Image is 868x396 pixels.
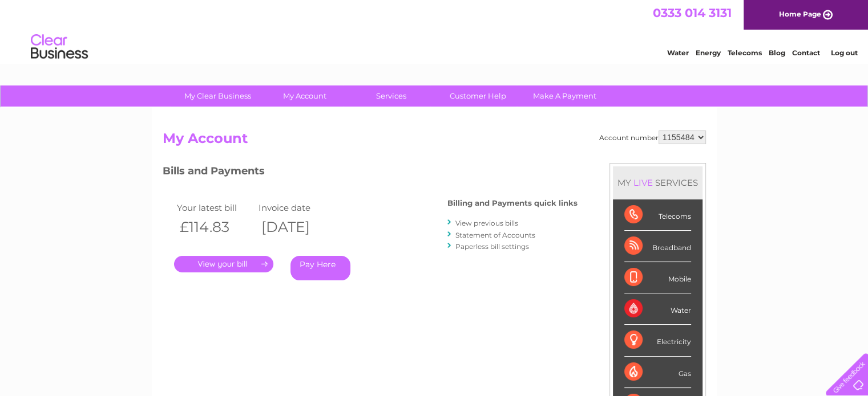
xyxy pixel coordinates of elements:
a: Telecoms [728,48,762,57]
a: Blog [769,48,785,57]
div: Telecoms [624,199,691,231]
div: Water [624,293,691,325]
a: . [174,256,273,272]
div: LIVE [631,177,655,188]
a: Energy [696,48,721,57]
div: Broadband [624,231,691,262]
td: Invoice date [256,200,338,215]
div: Account number [599,130,706,144]
a: Contact [792,48,820,57]
a: 0333 014 3131 [653,6,732,20]
td: Your latest bill [174,200,256,215]
th: £114.83 [174,215,256,239]
div: Mobile [624,262,691,293]
div: MY SERVICES [613,166,703,199]
a: Customer Help [431,85,525,107]
a: My Clear Business [171,85,265,107]
a: Water [667,48,689,57]
a: Pay Here [290,256,350,280]
div: Gas [624,357,691,388]
div: Electricity [624,325,691,356]
a: Log out [830,48,857,57]
img: logo.png [30,30,88,64]
a: Paperless bill settings [455,242,529,251]
h4: Billing and Payments quick links [447,199,578,207]
div: Clear Business is a trading name of Verastar Limited (registered in [GEOGRAPHIC_DATA] No. 3667643... [165,6,704,55]
a: View previous bills [455,219,518,227]
a: Services [344,85,438,107]
a: Make A Payment [518,85,612,107]
h3: Bills and Payments [163,163,578,183]
a: Statement of Accounts [455,231,535,239]
th: [DATE] [256,215,338,239]
h2: My Account [163,130,706,152]
a: My Account [257,85,352,107]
